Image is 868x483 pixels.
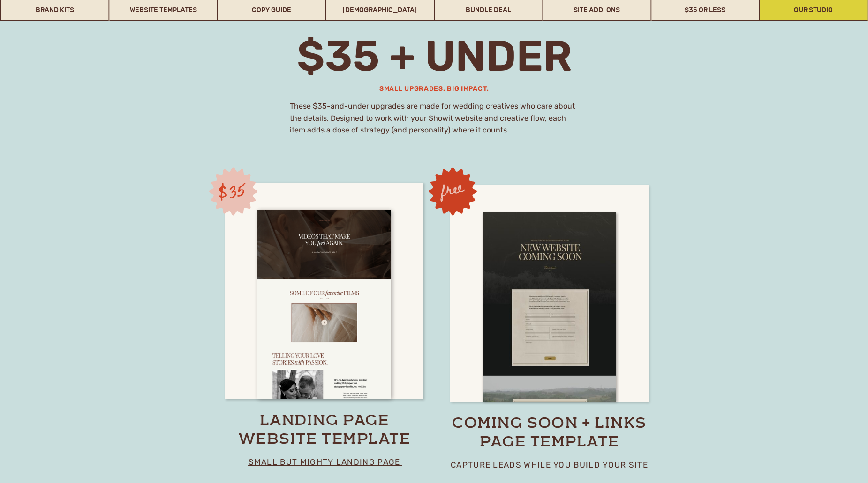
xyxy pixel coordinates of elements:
[290,100,579,139] p: These $35-and-under upgrades are made for wedding creatives who care about the details. Designed ...
[434,458,665,471] p: capture leads while you build your site
[451,415,648,453] a: coming soon + links page template
[431,176,473,201] h3: free
[203,115,452,160] h2: stand out
[296,84,573,95] h3: Small upgrades. Big impact.
[211,179,252,204] h3: $35
[211,65,444,85] h2: Built to perform
[214,33,655,79] h2: $35 + under
[228,455,421,468] p: small but mighty landing page
[226,412,423,450] a: landing page website template
[211,85,444,118] h2: Designed to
